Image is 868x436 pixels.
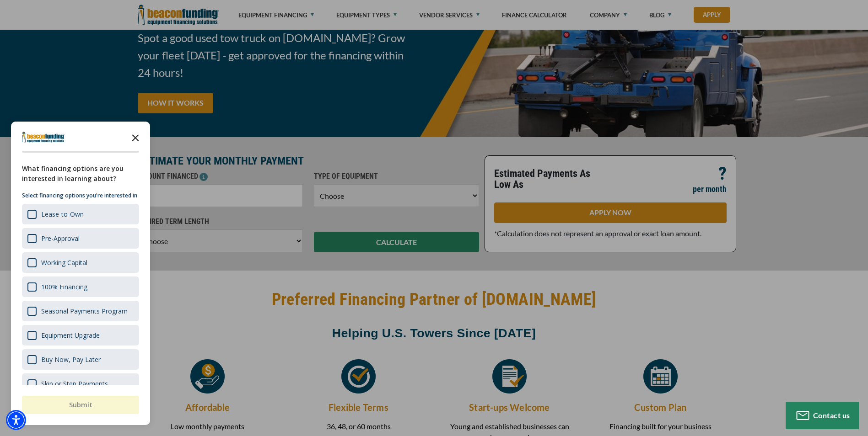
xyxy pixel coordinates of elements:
img: Company logo [22,132,65,143]
div: Working Capital [22,252,139,273]
div: Lease-to-Own [41,210,84,218]
div: What financing options are you interested in learning about? [22,164,139,184]
div: Survey [11,122,150,425]
div: Working Capital [41,258,87,267]
div: Skip or Step Payments [22,373,139,394]
div: 100% Financing [41,282,87,291]
div: Buy Now, Pay Later [41,355,101,364]
div: Skip or Step Payments [41,379,108,388]
button: Contact us [786,402,859,429]
div: Equipment Upgrade [22,325,139,346]
div: Buy Now, Pay Later [22,349,139,370]
div: Equipment Upgrade [41,331,100,340]
div: Seasonal Payments Program [41,307,128,315]
span: Contact us [813,411,850,420]
div: Pre-Approval [22,228,139,249]
button: Close the survey [126,128,145,146]
div: Seasonal Payments Program [22,301,139,321]
p: Select financing options you're interested in [22,191,139,200]
div: 100% Financing [22,276,139,297]
div: Lease-to-Own [22,204,139,224]
div: Pre-Approval [41,234,80,243]
button: Submit [22,396,139,414]
div: Accessibility Menu [6,410,26,430]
